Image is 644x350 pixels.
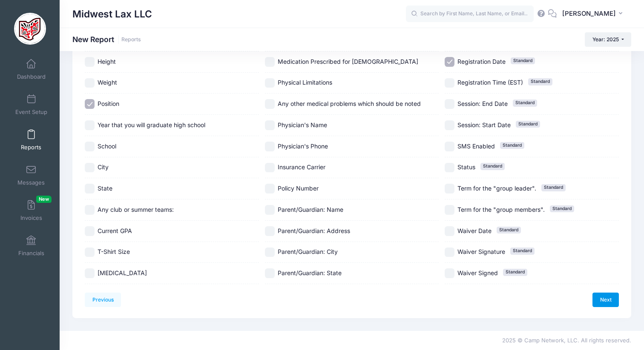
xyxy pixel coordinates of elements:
span: [PERSON_NAME] [562,9,616,18]
input: Current GPA [85,226,95,236]
span: Any club or summer teams: [98,206,174,213]
span: Reports [21,144,41,151]
input: Policy Number [265,184,275,193]
a: Event Setup [11,90,52,120]
a: Reports [11,125,52,155]
span: Messages [17,179,45,186]
input: Registration DateStandard [445,57,454,67]
span: City [98,163,109,171]
a: Financials [11,231,52,261]
input: T-Shirt Size [85,248,95,257]
span: Registration Date [457,58,506,65]
input: Term for the "group leader".Standard [445,184,454,193]
span: Parent/Guardian: Address [278,227,350,234]
button: Year: 2025 [585,32,631,47]
span: Standard [550,205,574,212]
span: New [36,196,52,203]
input: Physician's Name [265,120,275,130]
button: [PERSON_NAME] [557,4,631,24]
span: School [98,142,116,150]
a: Previous [85,293,121,307]
span: Registration Time (EST) [457,79,523,86]
input: Session: End DateStandard [445,99,454,109]
input: Search by First Name, Last Name, or Email... [406,6,534,23]
input: Any club or summer teams: [85,205,95,215]
span: Term for the "group leader". [457,185,536,192]
h1: Midwest Lax LLC [72,4,152,24]
span: Parent/Guardian: Name [278,206,343,213]
input: Position [85,99,95,109]
input: State [85,184,95,193]
a: InvoicesNew [11,196,52,225]
span: Weight [98,79,117,86]
span: Position [98,100,119,107]
span: Standard [480,163,505,170]
h1: New Report [72,35,141,44]
input: Any other medical problems which should be noted [265,99,275,109]
span: Physician's Name [278,121,327,128]
span: Waiver Signature [457,248,505,255]
input: Parent/Guardian: State [265,268,275,278]
span: Standard [511,57,535,64]
input: Waiver SignatureStandard [445,248,454,257]
input: Insurance Carrier [265,163,275,173]
input: Waiver DateStandard [445,226,454,236]
span: Session: Start Date [457,121,511,128]
a: Dashboard [11,54,52,84]
input: Medication Prescribed for [DEMOGRAPHIC_DATA] [265,57,275,67]
input: [MEDICAL_DATA] [85,268,95,278]
input: SMS EnabledStandard [445,142,454,151]
input: Parent/Guardian: City [265,248,275,257]
span: Physical Limitations [278,79,332,86]
span: Invoices [20,214,42,222]
span: Session: End Date [457,100,508,107]
span: Standard [503,269,527,276]
span: Standard [510,248,535,254]
input: Physician's Phone [265,142,275,151]
span: Standard [500,142,524,149]
span: Year that you will graduate high school [98,121,205,128]
span: Standard [497,227,521,233]
span: Standard [516,121,540,128]
a: Next [592,293,619,307]
span: Height [98,58,116,65]
input: Registration Time (EST)Standard [445,78,454,88]
span: Status [457,163,475,171]
input: School [85,142,95,151]
span: Financials [18,250,44,257]
a: Reports [121,37,141,43]
span: Physician's Phone [278,142,328,150]
span: Dashboard [17,73,46,80]
span: Standard [528,78,552,85]
input: Session: Start DateStandard [445,120,454,130]
span: State [98,185,112,192]
span: Any other medical problems which should be noted [278,100,421,107]
input: Term for the "group members".Standard [445,205,454,215]
span: Parent/Guardian: State [278,269,342,276]
span: Current GPA [98,227,132,234]
span: Standard [513,100,537,106]
input: Height [85,57,95,67]
span: Waiver Date [457,227,492,234]
input: StatusStandard [445,163,454,173]
span: Parent/Guardian: City [278,248,338,255]
span: Policy Number [278,185,319,192]
input: Parent/Guardian: Address [265,226,275,236]
span: 2025 © Camp Network, LLC. All rights reserved. [502,337,631,344]
span: Insurance Carrier [278,163,325,171]
span: Waiver Signed [457,269,498,276]
input: Weight [85,78,95,88]
a: Messages [11,160,52,190]
input: Parent/Guardian: Name [265,205,275,215]
input: Year that you will graduate high school [85,120,95,130]
span: Year: 2025 [592,36,619,43]
span: [MEDICAL_DATA] [98,269,147,276]
span: T-Shirt Size [98,248,130,255]
span: Standard [541,184,566,191]
img: Midwest Lax LLC [14,13,46,45]
input: City [85,163,95,173]
span: Medication Prescribed for [DEMOGRAPHIC_DATA] [278,58,418,65]
span: Event Setup [15,108,47,116]
span: Term for the "group members". [457,206,545,213]
input: Physical Limitations [265,78,275,88]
